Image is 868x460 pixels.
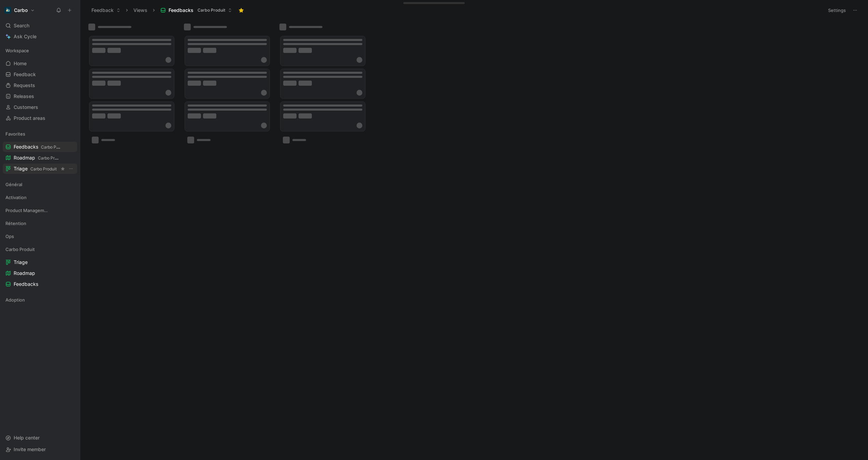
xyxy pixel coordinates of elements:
[130,5,150,15] button: Views
[5,233,14,240] span: Ops
[5,194,27,201] span: Activation
[38,155,64,161] span: Carbo Produit
[3,192,77,203] div: Activation
[3,80,77,90] a: Requests
[3,20,77,31] div: Search
[14,154,60,162] span: Roadmap
[14,71,36,78] span: Feedback
[14,104,38,111] span: Customers
[14,259,28,266] span: Triage
[3,179,77,192] div: Général
[825,5,849,15] button: Settings
[41,144,67,150] span: Carbo Produit
[3,205,77,218] div: Product Management
[5,207,49,214] span: Product Management
[3,231,77,241] div: Ops
[14,281,38,288] span: Feedbacks
[14,435,40,441] span: Help center
[14,93,34,100] span: Releases
[14,115,45,122] span: Product areas
[3,433,77,443] div: Help center
[3,113,77,123] a: Product areas
[5,47,29,54] span: Workspace
[3,164,77,174] a: TriageCarbo ProduitView actions
[14,22,29,30] span: Search
[3,5,37,15] button: CarboCarbo
[3,218,77,228] div: Rétention
[4,7,11,14] img: Carbo
[3,218,77,231] div: Rétention
[14,165,57,172] span: Triage
[3,257,77,267] a: Triage
[14,60,27,67] span: Home
[3,231,77,243] div: Ops
[3,142,77,152] a: FeedbacksCarbo Produit
[3,91,77,101] a: Releases
[3,279,77,289] a: Feedbacks
[14,446,46,452] span: Invite member
[3,102,77,112] a: Customers
[157,5,235,15] button: FeedbacksCarbo Produit
[14,270,35,277] span: Roadmap
[169,7,193,14] span: Feedbacks
[3,244,77,254] div: Carbo Produit
[3,444,77,455] div: Invite member
[68,165,74,172] button: View actions
[3,179,77,190] div: Général
[14,32,37,41] span: Ask Cycle
[3,295,77,305] div: Adoption
[14,7,28,13] h1: Carbo
[3,31,77,42] a: Ask Cycle
[3,295,77,307] div: Adoption
[5,220,26,227] span: Rétention
[3,58,77,69] a: Home
[5,296,25,303] span: Adoption
[198,7,225,14] span: Carbo Produit
[3,153,77,163] a: RoadmapCarbo Produit
[3,45,77,56] div: Workspace
[3,69,77,80] a: Feedback
[3,244,77,289] div: Carbo ProduitTriageRoadmapFeedbacks
[14,143,61,151] span: Feedbacks
[5,246,35,253] span: Carbo Produit
[30,166,57,171] span: Carbo Produit
[3,192,77,205] div: Activation
[3,129,77,139] div: Favorites
[5,130,25,137] span: Favorites
[3,205,77,215] div: Product Management
[88,5,124,15] button: Feedback
[3,268,77,278] a: Roadmap
[14,82,35,89] span: Requests
[5,181,22,188] span: Général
